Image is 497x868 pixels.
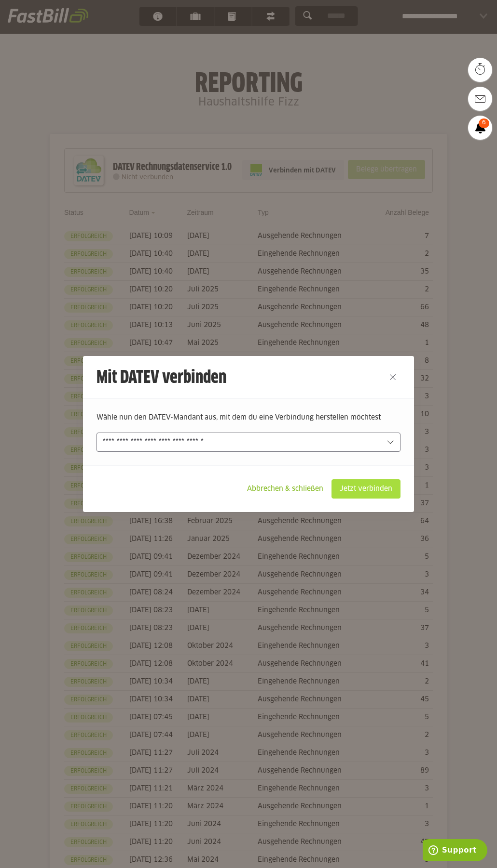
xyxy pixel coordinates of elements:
[331,479,400,499] sl-button: Jetzt verbinden
[97,412,401,423] p: Wähle nun den DATEV-Mandant aus, mit dem du eine Verbindung herstellen möchtest
[423,839,487,863] iframe: Öffnet ein Widget, in dem Sie weitere Informationen finden
[479,118,489,128] span: 6
[239,479,331,499] sl-button: Abbrechen & schließen
[468,116,492,140] a: 6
